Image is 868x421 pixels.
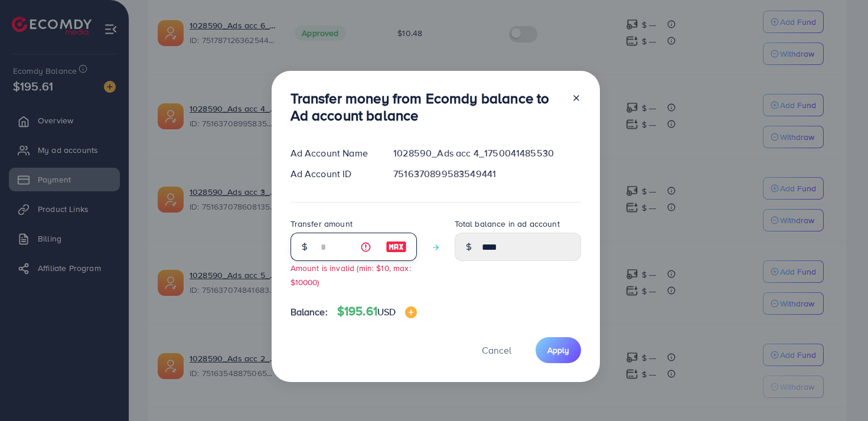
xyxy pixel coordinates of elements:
small: Amount is invalid (min: $10, max: $10000) [291,262,411,287]
span: Cancel [482,344,511,357]
div: 7516370899583549441 [384,167,590,181]
label: Total balance in ad account [455,218,560,230]
span: Apply [547,344,569,356]
label: Transfer amount [291,218,353,230]
h4: $195.61 [337,304,417,319]
span: Balance: [291,305,328,319]
span: USD [377,305,396,318]
div: 1028590_Ads acc 4_1750041485530 [384,146,590,160]
button: Apply [536,337,581,363]
img: image [405,306,417,318]
iframe: Chat [818,368,859,412]
div: Ad Account ID [281,167,384,181]
img: image [386,240,407,254]
div: Ad Account Name [281,146,384,160]
button: Cancel [467,337,526,363]
h3: Transfer money from Ecomdy balance to Ad account balance [291,90,562,124]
